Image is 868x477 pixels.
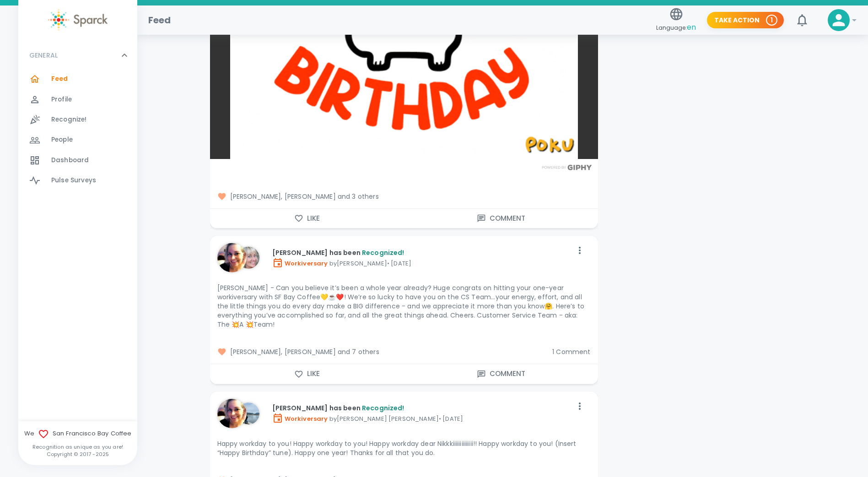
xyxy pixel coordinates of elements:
[18,429,137,440] span: We San Francisco Bay Coffee
[272,403,572,413] p: [PERSON_NAME] has been
[18,69,137,89] a: Feed
[18,170,137,191] a: Pulse Surveys
[18,450,137,458] p: Copyright © 2017 - 2025
[217,283,591,329] p: [PERSON_NAME] - Can you believe it’s been a whole year already? Huge congrats on hitting your one...
[210,364,404,383] button: Like
[272,259,328,268] span: Workiversary
[217,399,247,428] img: Picture of Nikki Meeks
[404,364,598,383] button: Comment
[18,130,137,150] a: People
[272,248,572,257] p: [PERSON_NAME] has been
[51,95,72,104] span: Profile
[18,42,137,69] div: GENERAL
[272,414,328,423] span: Workiversary
[552,347,590,356] span: 1 Comment
[18,9,137,31] a: Sparck logo
[18,443,137,450] p: Recognition as unique as you are!
[217,243,247,272] img: Picture of Nikki Meeks
[18,69,137,194] div: GENERAL
[51,156,89,165] span: Dashboard
[217,347,545,356] span: [PERSON_NAME], [PERSON_NAME] and 7 others
[362,403,404,413] span: Recognized!
[210,209,404,228] button: Like
[51,115,87,124] span: Recognize!
[18,110,137,130] a: Recognize!
[29,51,58,60] p: GENERAL
[217,439,591,457] p: Happy workday to you! Happy workday to you! Happy workday dear Nikkkiiiiiiiiiiiiii!! Happy workda...
[771,16,773,25] p: 1
[272,413,572,424] p: by [PERSON_NAME] [PERSON_NAME] • [DATE]
[217,192,591,201] span: [PERSON_NAME], [PERSON_NAME] and 3 others
[51,176,96,185] span: Pulse Surveys
[404,209,598,228] button: Comment
[18,90,137,110] a: Profile
[237,403,259,424] img: Picture of Anna Belle Heredia
[48,9,108,31] img: Sparck logo
[656,21,696,34] span: Language:
[707,12,784,29] button: Take Action 1
[539,164,594,170] img: Powered by GIPHY
[51,74,68,84] span: Feed
[687,22,696,32] span: en
[148,13,171,27] h1: Feed
[362,248,404,257] span: Recognized!
[272,257,572,268] p: by [PERSON_NAME] • [DATE]
[18,150,137,170] a: Dashboard
[51,135,73,144] span: People
[652,4,700,37] button: Language:en
[237,247,259,269] img: Picture of Linda Chock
